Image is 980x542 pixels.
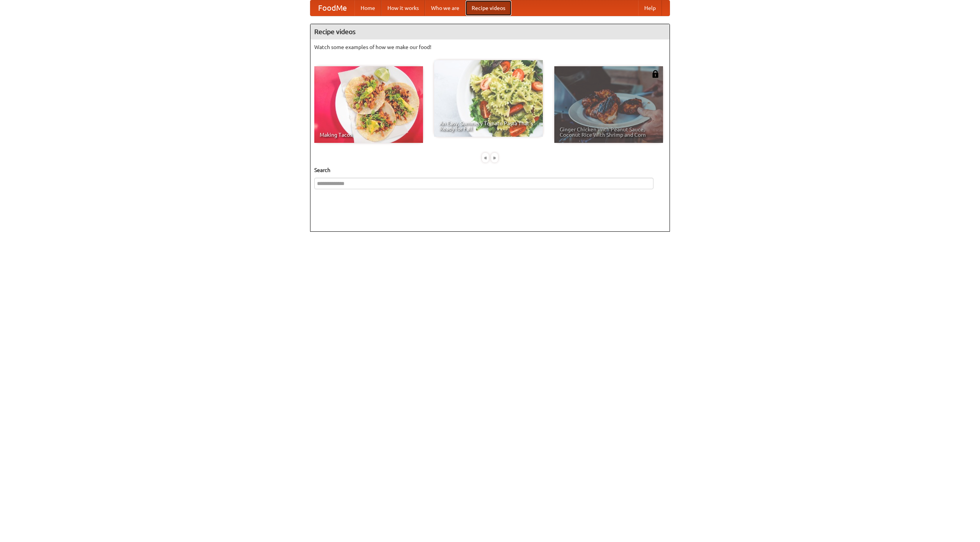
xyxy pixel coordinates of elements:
p: Watch some examples of how we make our food! [314,43,666,51]
a: FoodMe [310,0,354,16]
a: Recipe videos [465,0,511,16]
h4: Recipe videos [310,24,670,39]
img: 483408.png [652,70,659,78]
a: Making Tacos [314,66,423,143]
a: How it works [381,0,425,16]
a: Help [638,0,662,16]
a: An Easy, Summery Tomato Pasta That's Ready for Fall [434,60,543,137]
a: Who we are [425,0,465,16]
div: » [491,153,498,162]
h5: Search [314,166,666,174]
span: Making Tacos [320,132,418,138]
span: An Easy, Summery Tomato Pasta That's Ready for Fall [439,121,537,131]
div: « [482,153,489,162]
a: Home [354,0,381,16]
